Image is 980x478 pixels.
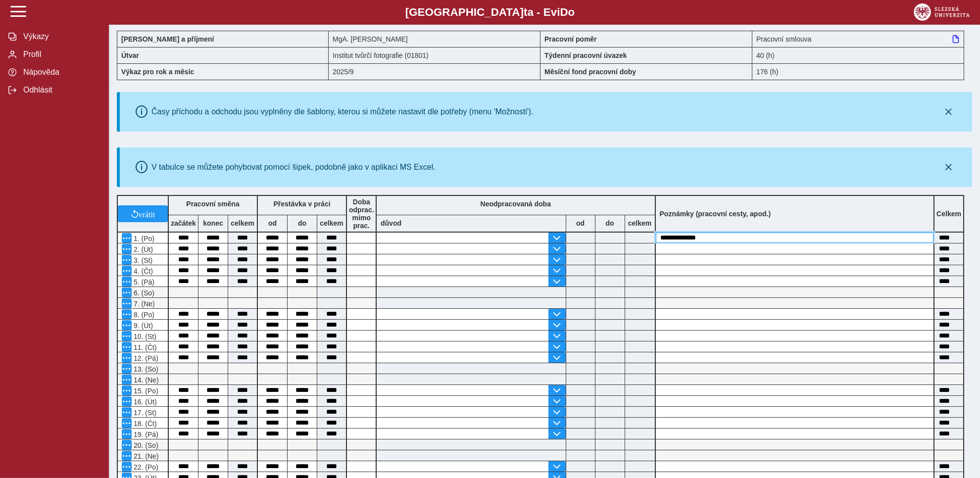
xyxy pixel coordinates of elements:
span: Odhlásit [20,86,100,95]
button: Menu [122,462,132,472]
b: Celkem [936,210,961,218]
span: 14. (Ne) [132,376,159,384]
span: 19. (Pá) [132,430,158,438]
b: Týdenní pracovní úvazek [544,51,627,59]
b: [PERSON_NAME] a příjmení [121,35,214,43]
span: 7. (Ne) [132,300,155,308]
b: Měsíční fond pracovní doby [544,68,636,76]
span: 5. (Pá) [132,278,154,286]
span: vrátit [139,210,155,218]
span: o [568,6,575,18]
button: Menu [122,407,132,417]
span: 9. (Út) [132,322,153,330]
b: konec [198,219,228,227]
b: celkem [228,219,257,227]
b: celkem [625,219,655,227]
span: 8. (Po) [132,311,154,319]
span: 10. (St) [132,333,156,340]
b: od [566,219,595,227]
button: Menu [122,244,132,254]
b: začátek [169,219,198,227]
span: 3. (St) [132,256,152,264]
div: MgA. [PERSON_NAME] [329,31,540,47]
button: Menu [122,429,132,439]
b: Neodpracovaná doba [481,200,551,208]
button: Menu [122,233,132,243]
span: 22. (Po) [132,463,158,471]
button: Menu [122,298,132,308]
b: Přestávka v práci [273,200,330,208]
span: 11. (Čt) [132,343,157,351]
div: 176 (h) [752,63,964,80]
span: 12. (Pá) [132,354,158,362]
img: logo_web_su.png [914,3,970,21]
button: Menu [122,353,132,363]
span: 20. (So) [132,441,158,449]
button: Menu [122,375,132,384]
b: [GEOGRAPHIC_DATA] a - Evi [30,6,950,19]
b: Doba odprac. mimo prac. [349,198,374,230]
span: 18. (Čt) [132,420,157,428]
div: V tabulce se můžete pohybovat pomocí šipek, podobně jako v aplikaci MS Excel. [151,163,436,172]
b: Výkaz pro rok a měsíc [121,68,194,76]
button: Menu [122,418,132,428]
b: Poznámky (pracovní cesty, apod.) [656,210,775,218]
button: Menu [122,342,132,352]
button: Menu [122,331,132,341]
button: Menu [122,287,132,297]
button: Menu [122,255,132,265]
b: Pracovní poměr [544,35,597,43]
span: 1. (Po) [132,235,154,242]
span: 15. (Po) [132,387,158,395]
button: Menu [122,364,132,374]
div: 40 (h) [752,47,964,63]
div: Časy příchodu a odchodu jsou vyplněny dle šablony, kterou si můžete nastavit dle potřeby (menu 'M... [151,107,534,116]
button: Menu [122,277,132,287]
span: 21. (Ne) [132,452,159,460]
span: D [560,6,568,18]
button: Menu [122,396,132,406]
span: t [524,6,527,18]
span: Nápověda [20,68,100,77]
button: Menu [122,309,132,319]
div: Pracovní smlouva [752,31,964,47]
b: důvod [381,219,401,227]
span: Výkazy [20,32,100,41]
b: Útvar [121,51,139,59]
div: Institut tvůrčí fotografie (01801) [329,47,540,63]
span: Profil [20,50,100,59]
button: Menu [122,266,132,276]
span: 6. (So) [132,289,154,297]
span: 16. (Út) [132,398,157,406]
b: do [595,219,625,227]
span: 2. (Út) [132,245,153,253]
button: Menu [122,320,132,330]
b: od [258,219,287,227]
b: Pracovní směna [186,200,239,208]
button: Menu [122,451,132,461]
b: celkem [317,219,346,227]
div: 2025/9 [329,63,540,80]
span: 4. (Čt) [132,267,153,275]
button: Menu [122,440,132,450]
b: do [288,219,317,227]
span: 13. (So) [132,365,158,373]
button: vrátit [118,205,168,222]
button: Menu [122,385,132,395]
span: 17. (St) [132,409,156,417]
